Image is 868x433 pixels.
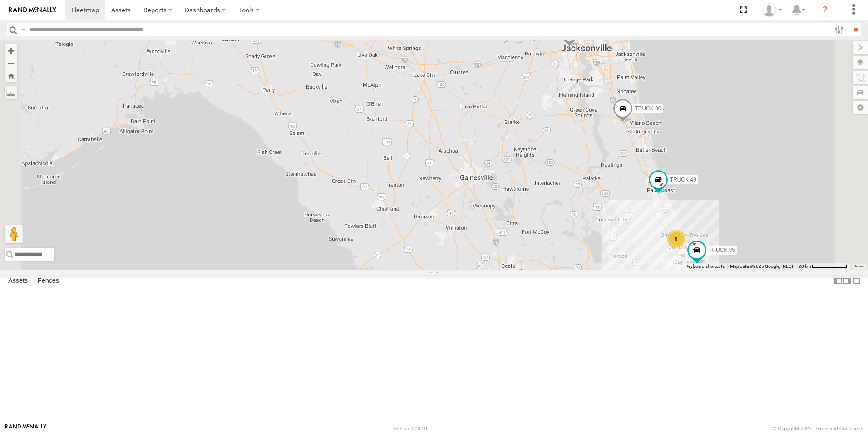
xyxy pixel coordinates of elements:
label: Assets [4,275,32,287]
button: Drag Pegman onto the map to open Street View [5,225,23,243]
div: 6 [667,230,685,248]
div: Thomas Crowe [759,3,785,17]
a: Visit our Website [5,424,47,433]
label: Map Settings [853,101,868,114]
label: Measure [5,86,17,99]
i: ? [818,3,832,17]
label: Dock Summary Table to the Left [833,275,843,288]
span: 20 km [799,264,811,269]
button: Zoom Home [5,69,17,82]
label: Search Filter Options [831,23,850,36]
span: TRUCK 30 [635,105,661,112]
span: TRUCK 49 [670,177,696,183]
button: Keyboard shortcuts [686,263,725,270]
button: Zoom out [5,57,17,69]
label: Hide Summary Table [852,275,861,288]
div: © Copyright 2025 - [773,426,863,431]
button: Map Scale: 20 km per 75 pixels [796,263,850,270]
span: Map data ©2025 Google, INEGI [730,264,793,269]
a: Terms (opens in new tab) [854,265,864,268]
label: Dock Summary Table to the Right [843,275,852,288]
label: Fences [33,275,64,287]
button: Zoom in [5,44,17,57]
div: Version: 306.00 [393,426,427,431]
a: Terms and Conditions [815,426,863,431]
span: TRUCK 85 [709,247,735,254]
img: rand-logo.svg [9,7,56,13]
label: Search Query [19,23,26,36]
